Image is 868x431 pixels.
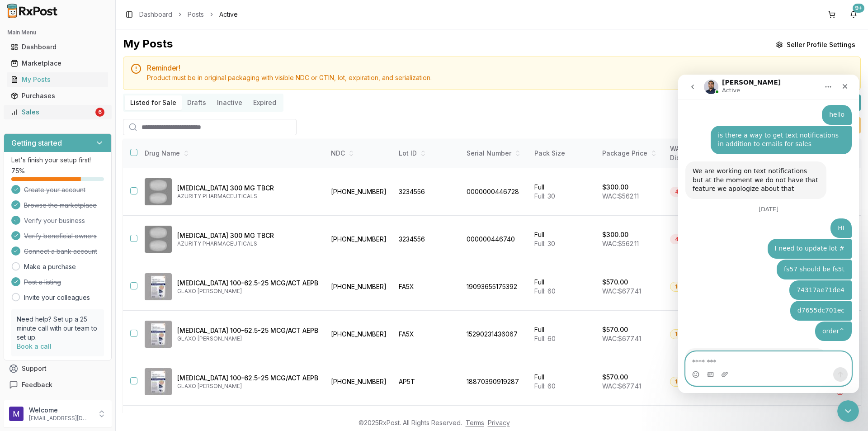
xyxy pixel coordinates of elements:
[14,296,21,303] button: Emoji picker
[602,382,641,390] span: WAC: $677.41
[853,4,864,13] div: 9+
[17,342,52,350] a: Book a call
[11,75,104,84] div: My Posts
[177,383,318,390] p: GLAXO [PERSON_NAME]
[11,91,104,100] div: Purchases
[534,192,555,200] span: Full: 30
[331,149,388,158] div: NDC
[24,293,90,302] a: Invite your colleagues
[11,43,104,52] div: Dashboard
[4,360,112,377] button: Support
[8,277,173,293] textarea: Message…
[29,406,92,415] p: Welcome
[4,89,112,103] button: Purchases
[7,274,148,302] div: on it sorry a little busy with another order but fixing right now
[145,273,172,300] img: Trelegy Ellipta 100-62.5-25 MCG/ACT AEPB
[29,415,92,422] p: [EMAIL_ADDRESS][DOMAIN_NAME]
[4,377,112,393] button: Feedback
[393,216,461,263] td: 3234556
[325,263,393,311] td: [PHONE_NUMBER]
[602,278,628,287] p: $570.00
[529,358,597,406] td: Full
[177,193,318,200] p: AZURITY PHARMACEUTICALS
[125,95,182,110] button: Listed for Sale
[602,373,628,382] p: $570.00
[461,216,529,263] td: 000000446740
[123,37,173,53] div: My Posts
[28,296,36,303] button: Gif picker
[145,368,172,395] img: Trelegy Ellipta 100-62.5-25 MCG/ACT AEPB
[534,382,556,390] span: Full: 60
[461,168,529,216] td: 0000000446728
[139,10,238,19] nav: breadcrumb
[95,108,104,117] div: 6
[24,185,85,194] span: Create your account
[461,263,529,311] td: 19093655175392
[466,419,484,426] a: Terms
[11,59,104,68] div: Marketplace
[24,262,76,271] a: Make a purchase
[529,216,597,263] td: Full
[7,29,108,36] h2: Main Menu
[602,287,641,295] span: WAC: $677.41
[219,10,238,19] span: Active
[602,149,659,158] div: Package Price
[529,168,597,216] td: Full
[43,296,50,303] button: Upload attachment
[325,358,393,406] td: [PHONE_NUMBER]
[393,168,461,216] td: 3234556
[11,108,94,117] div: Sales
[11,156,104,165] p: Let's finish your setup first!
[529,263,597,311] td: Full
[325,168,393,216] td: [PHONE_NUMBER]
[24,247,97,256] span: Connect a bank account
[602,230,628,239] p: $300.00
[670,377,703,387] div: 16% OFF
[11,137,62,148] h3: Getting started
[461,358,529,406] td: 18870390919287
[7,39,108,55] a: Dashboard
[177,240,318,247] p: AZURITY PHARMACEUTICALS
[529,311,597,358] td: Full
[4,40,112,54] button: Dashboard
[11,166,25,175] span: 75 %
[177,279,318,288] p: [MEDICAL_DATA] 100-62.5-25 MCG/ACT AEPB
[7,55,108,71] a: Marketplace
[147,64,853,71] h5: Reminder!
[670,234,705,244] div: 47% OFF
[670,144,707,162] div: WAC Discount
[602,192,639,200] span: WAC: $562.11
[602,335,641,342] span: WAC: $677.41
[212,95,248,110] button: Inactive
[147,73,853,82] div: Product must be in original packaging with visible NDC or GTIN, lot, expiration, and serialization.
[177,326,318,335] p: [MEDICAL_DATA] 100-62.5-25 MCG/ACT AEPB
[17,315,99,342] p: Need help? Set up a 25 minute call with our team to set up.
[145,321,172,348] img: Trelegy Ellipta 100-62.5-25 MCG/ACT AEPB
[24,216,85,225] span: Verify your business
[4,56,112,71] button: Marketplace
[7,104,108,120] a: Sales6
[670,187,705,197] div: 47% OFF
[4,105,112,119] button: Sales6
